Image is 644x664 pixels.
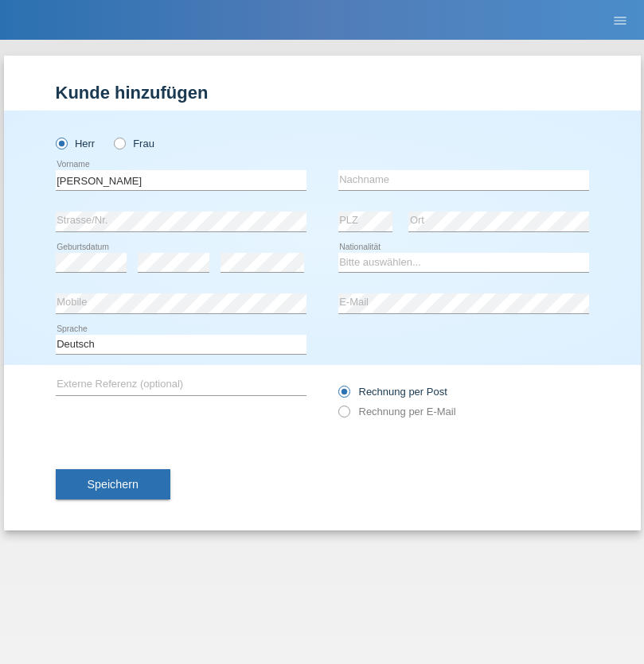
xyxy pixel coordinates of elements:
[604,15,636,25] a: menu
[56,83,589,103] h1: Kunde hinzufügen
[338,406,456,417] label: Rechnung per E-Mail
[88,478,139,491] span: Speichern
[56,469,170,499] button: Speichern
[338,386,349,406] input: Rechnung per Post
[612,13,628,29] i: menu
[338,406,349,425] input: Rechnung per E-Mail
[338,386,447,398] label: Rechnung per Post
[114,138,154,149] label: Frau
[56,138,96,149] label: Herr
[56,138,66,148] input: Herr
[114,138,124,148] input: Frau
